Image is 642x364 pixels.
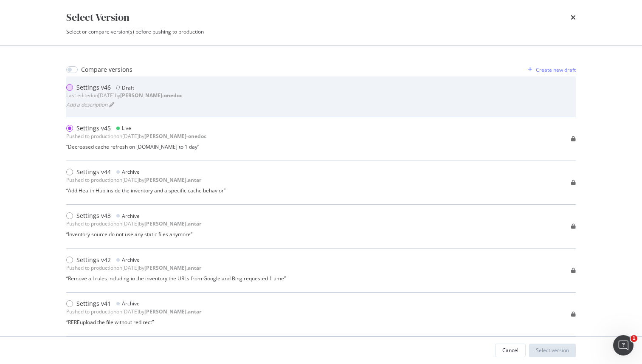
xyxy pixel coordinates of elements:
div: Archive [122,168,140,175]
div: Select or compare version(s) before pushing to production [66,28,576,35]
div: Pushed to production on [DATE] by [66,133,206,140]
span: Add a description [66,101,107,108]
div: “ REREupload the file without redirect ” [66,319,201,326]
div: “ Remove all rules including in the inventory the URLs from Google and Bing requested 1 time ” [66,275,286,282]
div: Settings v41 [76,299,111,308]
div: Pushed to production on [DATE] by [66,308,201,315]
div: Archive [122,212,140,220]
div: times [571,10,576,25]
div: Settings v44 [76,168,111,176]
div: Settings v45 [76,124,111,133]
div: Pushed to production on [DATE] by [66,220,201,227]
button: Create new draft [524,63,576,76]
div: Create new draft [536,66,576,73]
div: Settings v43 [76,212,111,220]
div: Live [122,124,131,132]
div: “ Add Health Hub inside the inventory and a specific cache behavior ” [66,187,225,194]
div: “ Inventory source do not use any static files anymore ” [66,231,201,238]
b: [PERSON_NAME].antar [144,308,201,315]
div: Archive [122,256,140,263]
button: Cancel [495,344,526,357]
div: Settings v46 [76,83,111,92]
span: 1 [631,335,637,342]
div: Pushed to production on [DATE] by [66,176,201,183]
b: [PERSON_NAME]-onedoc [120,92,182,99]
iframe: Intercom live chat [613,335,634,356]
div: “ Decreased cache refresh on [DOMAIN_NAME] to 1 day ” [66,143,206,150]
b: [PERSON_NAME].antar [144,264,201,271]
div: Pushed to production on [DATE] by [66,264,201,271]
button: Select version [529,344,576,357]
b: [PERSON_NAME].antar [144,176,201,183]
b: [PERSON_NAME].antar [144,220,201,227]
div: Settings v42 [76,256,111,264]
div: Select version [536,347,569,354]
b: [PERSON_NAME]-onedoc [144,133,206,140]
div: Last edited on [DATE] by [66,92,182,99]
div: Compare versions [81,65,132,74]
div: Archive [122,300,140,307]
div: Draft [122,84,134,91]
div: Select Version [66,10,130,25]
div: Cancel [502,347,518,354]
